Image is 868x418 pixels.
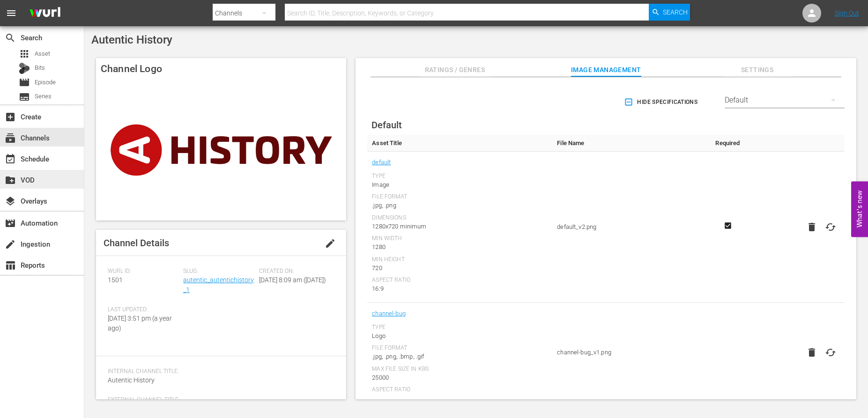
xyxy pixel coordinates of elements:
div: Type [372,173,548,180]
span: Automation [5,218,16,229]
a: Sign Out [835,9,859,17]
span: Bits [35,63,45,73]
img: Autentic History [96,80,346,220]
span: Asset [35,49,50,59]
span: Autentic History [91,33,172,46]
div: Bits [19,63,30,74]
span: Image Management [571,64,641,76]
span: Last Updated: [108,306,178,314]
div: .jpg, .png [372,201,548,210]
a: default [372,156,391,169]
span: Series [19,91,30,103]
span: Search [663,4,688,21]
span: Wurl ID: [108,268,178,275]
th: File Name [552,135,708,152]
td: default_v2.png [552,152,708,303]
div: Default [725,87,845,113]
a: channel-bug [372,308,406,320]
div: Aspect Ratio [372,386,548,394]
span: Created On: [259,268,330,275]
span: add_box [5,111,16,123]
div: Aspect Ratio [372,277,548,284]
div: Dimensions [372,214,548,222]
button: edit [319,232,341,255]
div: 1280x720 minimum [372,222,548,231]
span: Search [5,32,16,44]
th: Required [708,135,747,152]
div: 16:9 [372,284,548,293]
a: autentic_autentichistory_1 [183,276,254,293]
div: File Format [372,193,548,201]
span: Settings [722,64,793,76]
span: Default [371,119,402,131]
div: File Format [372,345,548,352]
div: 720 [372,264,548,273]
span: [DATE] 8:09 am ([DATE]) [259,276,326,284]
span: menu [6,7,17,19]
span: Overlays [5,196,16,207]
div: Max File Size In Kbs [372,366,548,373]
span: Ingestion [5,239,16,250]
span: Episode [35,78,56,87]
svg: Required [722,221,734,230]
span: Asset [19,48,30,59]
td: channel-bug_v1.png [552,303,708,403]
div: 25000 [372,373,548,382]
span: Episode [19,77,30,88]
span: Autentic History [108,376,155,384]
div: .jpg, .png, .bmp, .gif [372,352,548,361]
span: Ratings / Genres [420,64,490,76]
button: Search [649,4,690,21]
div: Image [372,180,548,190]
img: ans4CAIJ8jUAAAAAAAAAAAAAAAAAAAAAAAAgQb4GAAAAAAAAAAAAAAAAAAAAAAAAJMjXAAAAAAAAAAAAAAAAAAAAAAAAgAT5G... [22,2,67,24]
span: Internal Channel Title: [108,368,330,375]
span: Series [35,92,52,101]
span: edit [325,238,336,249]
div: Min Width [372,235,548,242]
span: event_available [5,154,16,165]
h4: Channel Logo [96,58,346,80]
div: Min Height [372,256,548,264]
span: Slug: [183,268,254,275]
div: Logo [372,331,548,341]
div: Type [372,324,548,331]
span: Channel Details [104,237,169,249]
span: External Channel Title: [108,396,330,404]
span: 1501 [108,276,123,284]
button: Open Feedback Widget [851,181,868,237]
button: Hide Specifications [622,89,701,115]
span: Channels [5,132,16,144]
span: Reports [5,260,16,271]
span: Hide Specifications [626,97,697,107]
span: VOD [5,175,16,186]
div: 1280 [372,242,548,252]
span: [DATE] 3:51 pm (a year ago) [108,315,172,332]
th: Asset Title [367,135,552,152]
